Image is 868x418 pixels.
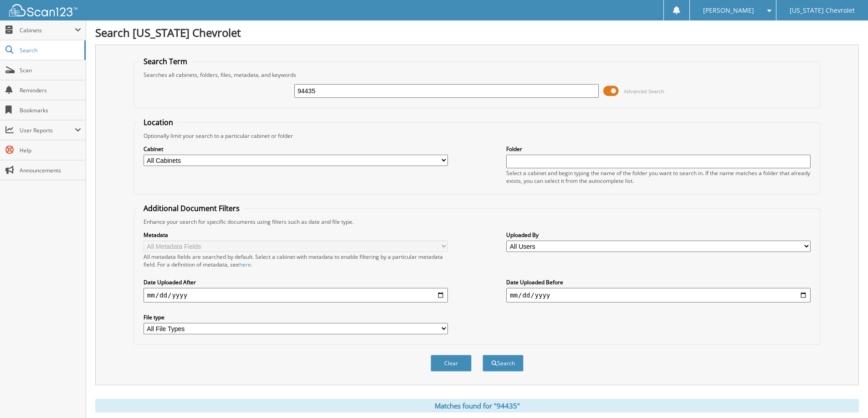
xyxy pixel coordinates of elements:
[20,166,81,174] span: Announcements
[20,126,75,134] span: User Reports
[20,146,81,154] span: Help
[95,25,859,40] h1: Search [US_STATE] Chevrolet
[431,355,472,372] button: Clear
[144,145,448,153] label: Cabinet
[506,278,811,286] label: Date Uploaded Before
[144,278,448,286] label: Date Uploaded After
[95,399,859,413] div: Matches found for "94435"
[139,71,815,79] div: Searches all cabinets, folders, files, metadata, and keywords
[20,86,81,94] span: Reminders
[624,88,664,95] span: Advanced Search
[20,26,75,34] span: Cabinets
[139,56,192,66] legend: Search Term
[144,288,448,302] input: start
[139,117,178,127] legend: Location
[239,261,251,268] a: here
[139,132,815,140] div: Optionally limit your search to a particular cabinet or folder
[483,355,524,372] button: Search
[144,253,448,268] div: All metadata fields are searched by default. Select a cabinet with metadata to enable filtering b...
[506,288,811,302] input: end
[139,203,244,213] legend: Additional Document Filters
[9,4,77,16] img: scan123-logo-white.svg
[20,106,81,114] span: Bookmarks
[144,231,448,239] label: Metadata
[20,46,80,54] span: Search
[790,8,855,13] span: [US_STATE] Chevrolet
[144,313,448,321] label: File type
[506,231,811,239] label: Uploaded By
[506,169,811,185] div: Select a cabinet and begin typing the name of the folder you want to search in. If the name match...
[139,218,815,226] div: Enhance your search for specific documents using filters such as date and file type.
[506,145,811,153] label: Folder
[20,66,81,74] span: Scan
[703,8,754,13] span: [PERSON_NAME]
